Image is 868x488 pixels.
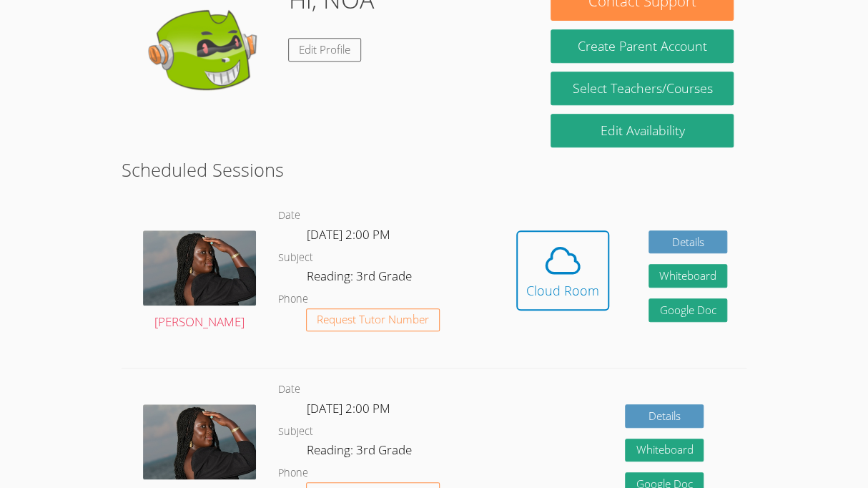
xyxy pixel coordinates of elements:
[306,440,414,464] dd: Reading: 3rd Grade
[526,280,599,301] div: Cloud Room
[625,404,704,428] a: Details
[277,291,307,308] dt: Phone
[306,308,440,332] button: Request Tutor Number
[143,230,257,333] a: [PERSON_NAME]
[306,226,390,243] span: [DATE] 2:00 PM
[551,114,734,147] a: Edit Availability
[317,314,429,325] span: Request Tutor Number
[277,423,312,441] dt: Subject
[306,400,390,416] span: [DATE] 2:00 PM
[648,264,727,288] button: Whiteboard
[648,230,727,254] a: Details
[551,72,734,105] a: Select Teachers/Courses
[551,29,734,63] button: Create Parent Account
[277,249,312,267] dt: Subject
[277,464,307,482] dt: Phone
[648,298,727,322] a: Google Doc
[277,207,300,225] dt: Date
[277,381,300,399] dt: Date
[625,439,704,462] button: Whiteboard
[143,404,257,480] img: avatar.png
[306,266,414,291] dd: Reading: 3rd Grade
[516,230,609,311] button: Cloud Room
[143,230,257,306] img: avatar.png
[122,156,746,183] h2: Scheduled Sessions
[288,38,361,62] a: Edit Profile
